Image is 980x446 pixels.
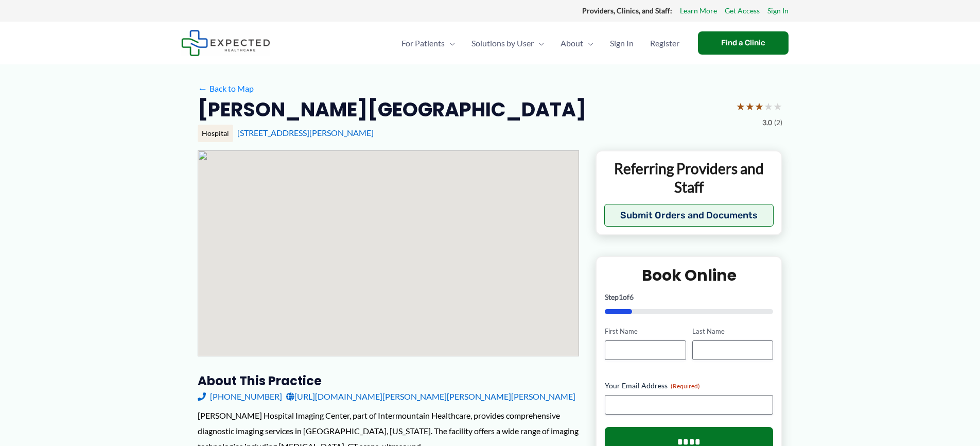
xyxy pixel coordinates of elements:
label: First Name [605,327,686,336]
a: For PatientsMenu Toggle [393,25,463,61]
button: Submit Orders and Documents [604,204,774,227]
a: ←Back to Map [198,81,254,96]
a: Get Access [725,4,760,18]
a: Sign In [767,4,789,18]
a: [STREET_ADDRESS][PERSON_NAME] [237,128,374,138]
nav: Primary Site Navigation [393,25,688,61]
span: Menu Toggle [445,25,455,61]
label: Last Name [692,327,773,336]
a: [PHONE_NUMBER] [198,389,282,404]
div: Hospital [198,125,233,142]
p: Referring Providers and Staff [604,159,774,197]
span: Register [650,25,679,61]
span: 3.0 [762,116,772,129]
span: 6 [629,293,634,301]
span: ★ [736,97,745,116]
a: Sign In [602,25,642,61]
p: Step of [605,294,773,301]
span: (2) [774,116,782,129]
span: ← [198,83,207,93]
a: Learn More [680,4,717,18]
h2: Book Online [605,265,773,285]
span: Menu Toggle [583,25,593,61]
span: About [561,25,583,61]
span: Sign In [610,25,634,61]
span: ★ [764,97,773,116]
span: 1 [619,293,623,301]
h2: [PERSON_NAME][GEOGRAPHIC_DATA] [198,97,586,122]
span: Solutions by User [471,25,534,61]
strong: Providers, Clinics, and Staff: [582,6,672,15]
a: Find a Clinic [698,31,789,55]
img: Expected Healthcare Logo - side, dark font, small [181,30,270,56]
span: For Patients [401,25,445,61]
a: [URL][DOMAIN_NAME][PERSON_NAME][PERSON_NAME][PERSON_NAME] [286,389,575,404]
h3: About this practice [198,373,579,389]
span: ★ [773,97,782,116]
a: Solutions by UserMenu Toggle [463,25,552,61]
a: Register [642,25,688,61]
span: ★ [755,97,764,116]
span: Menu Toggle [534,25,544,61]
span: ★ [745,97,755,116]
a: AboutMenu Toggle [552,25,602,61]
label: Your Email Address [605,381,773,391]
span: (Required) [671,382,700,390]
